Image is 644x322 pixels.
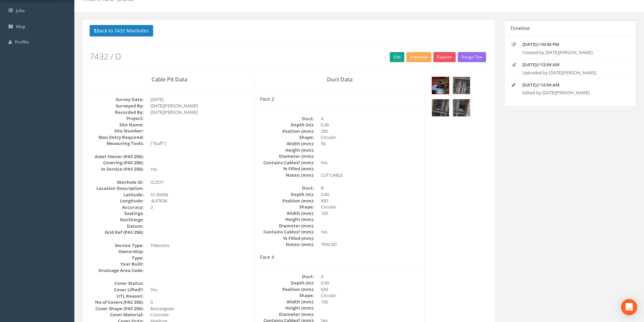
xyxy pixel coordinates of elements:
[90,25,153,36] button: Back to 7432 Manholes
[522,70,618,76] p: Uploaded by [DATE][PERSON_NAME]
[260,191,314,198] dt: Depth (m):
[321,122,420,128] dd: 0.36
[390,52,404,62] a: Edit
[321,299,420,305] dd: 100
[90,198,144,204] dt: Longitude:
[260,305,314,311] dt: Height (mm):
[541,41,559,47] strong: 10:45 PM
[321,191,420,198] dd: 0.40
[150,299,249,305] dd: 6
[90,128,144,134] dt: Site Number:
[260,286,314,293] dt: Position (mm):
[150,179,249,185] dd: IC2571
[260,223,314,229] dt: Diameter (mm):
[150,204,249,210] dd: 2
[16,23,25,29] span: Map
[90,312,144,318] dt: Cover Material:
[432,99,449,116] img: 0c537764-012d-d732-42db-6ae294b9e1fc_e2f80968-9481-0c1d-993a-dd9e4340dcb7_thumb.jpg
[90,204,144,210] dt: Accuracy:
[321,273,420,280] dd: A
[150,242,249,249] dd: Telecoms
[260,128,314,134] dt: Position (mm):
[453,77,470,94] img: 0c537764-012d-d732-42db-6ae294b9e1fc_e6b7b463-c5c5-d62e-00a1-e9fc5be6d811_thumb.jpg
[321,116,420,122] dd: A
[522,41,536,47] strong: [DATE]
[260,172,314,178] dt: Notes: (mm):
[510,26,530,31] h5: Timeline
[90,280,144,287] dt: Cover Status:
[90,261,144,267] dt: Year Built:
[260,299,314,305] dt: Width (mm):
[90,299,144,305] dt: No of Covers (PAS 256):
[432,77,449,94] img: 0c537764-012d-d732-42db-6ae294b9e1fc_0d370b8c-c865-367f-b9ef-989900263e07_thumb.jpg
[90,267,144,274] dt: Drainage Area Code:
[260,229,314,235] dt: Contains Cables? (mm):
[260,235,314,242] dt: % Filled (mm):
[90,217,144,223] dt: Northings:
[90,287,144,293] dt: Cover Lifted?:
[453,99,470,116] img: 0c537764-012d-d732-42db-6ae294b9e1fc_a6d9f58a-1426-6461-cbb0-c39b8e8de9a5_thumb.jpg
[260,159,314,166] dt: Contains Cables? (mm):
[522,61,536,68] strong: [DATE]
[321,198,420,204] dd: 450
[321,292,420,299] dd: Circular
[321,172,420,178] dd: CUT CABLE
[150,198,249,204] dd: -8.47634
[321,141,420,147] dd: 50
[150,166,249,172] dd: Yes
[90,109,144,116] dt: Recorded By:
[260,141,314,147] dt: Width (mm):
[406,52,431,62] button: Preview
[90,229,144,236] dt: Grid Ref (PAS 256):
[90,52,488,61] h2: 7432 / D
[90,179,144,185] dt: Manhole ID:
[321,134,420,141] dd: Circular
[16,7,25,14] span: Jobs
[90,140,144,147] dt: Measuring Tools:
[260,153,314,159] dt: Diameter (mm):
[260,280,314,286] dt: Depth (m):
[522,82,618,88] p: @
[15,39,29,45] span: Profile
[321,241,420,248] dd: TRACED
[90,96,144,103] dt: Survey Date:
[541,82,559,88] strong: 12:04 AM
[90,223,144,229] dt: Datum:
[90,115,144,122] dt: Project:
[522,61,618,68] p: @
[90,77,249,83] h3: Cable Pit Data
[90,192,144,198] dt: Latitude:
[260,241,314,248] dt: Notes: (mm):
[522,82,536,88] strong: [DATE]
[621,299,637,315] div: Open Intercom Messenger
[260,134,314,141] dt: Shape:
[150,103,249,109] dd: [DATE][PERSON_NAME]
[90,159,144,166] dt: Covering (PAS 256):
[522,49,618,56] p: Created by [DATE][PERSON_NAME]
[260,254,420,259] h4: Face 4
[321,159,420,166] dd: Yes
[260,204,314,210] dt: Shape:
[260,116,314,122] dt: Duct:
[150,312,249,318] dd: Concrete
[260,273,314,280] dt: Duct:
[321,210,420,217] dd: 100
[260,311,314,318] dt: Diameter (mm):
[90,122,144,128] dt: Site Name:
[260,96,420,101] h4: Face 2
[150,192,249,198] dd: 51.90456
[90,293,144,299] dt: UTL Reason:
[522,90,618,96] p: Edited by [DATE][PERSON_NAME]
[260,216,314,223] dt: Height (mm):
[150,96,249,103] dd: [DATE]
[541,61,559,68] strong: 12:04 AM
[90,134,144,141] dt: Man Entry Required:
[90,305,144,312] dt: Cover Shape (PAS 256):
[260,292,314,299] dt: Shape:
[90,242,144,249] dt: Service Type:
[90,255,144,261] dt: Type:
[458,52,486,62] button: Assign To
[90,166,144,172] dt: In Service (PAS 256):
[260,185,314,191] dt: Duct:
[321,204,420,210] dd: Circular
